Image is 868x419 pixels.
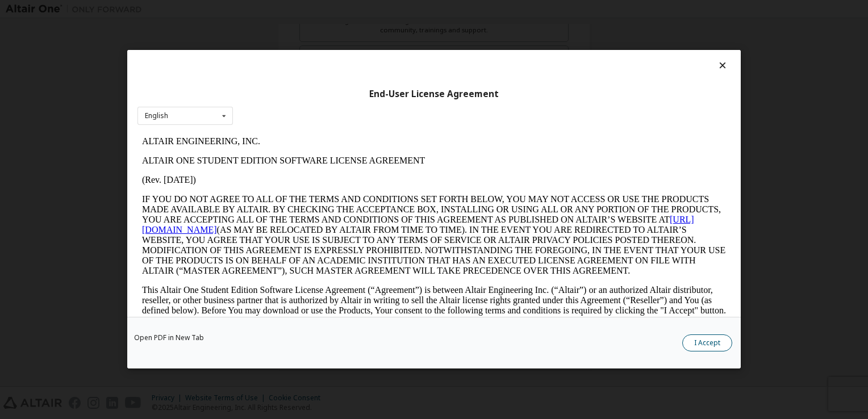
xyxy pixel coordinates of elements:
[5,43,589,53] p: (Rev. [DATE])
[5,153,589,194] p: This Altair One Student Edition Software License Agreement (“Agreement”) is between Altair Engine...
[5,5,589,15] p: ALTAIR ENGINEERING, INC.
[145,112,168,119] div: English
[5,83,557,103] a: [URL][DOMAIN_NAME]
[5,24,589,34] p: ALTAIR ONE STUDENT EDITION SOFTWARE LICENSE AGREEMENT
[5,62,589,144] p: IF YOU DO NOT AGREE TO ALL OF THE TERMS AND CONDITIONS SET FORTH BELOW, YOU MAY NOT ACCESS OR USE...
[137,89,731,100] div: End-User License Agreement
[682,335,732,352] button: I Accept
[134,335,204,342] a: Open PDF in New Tab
